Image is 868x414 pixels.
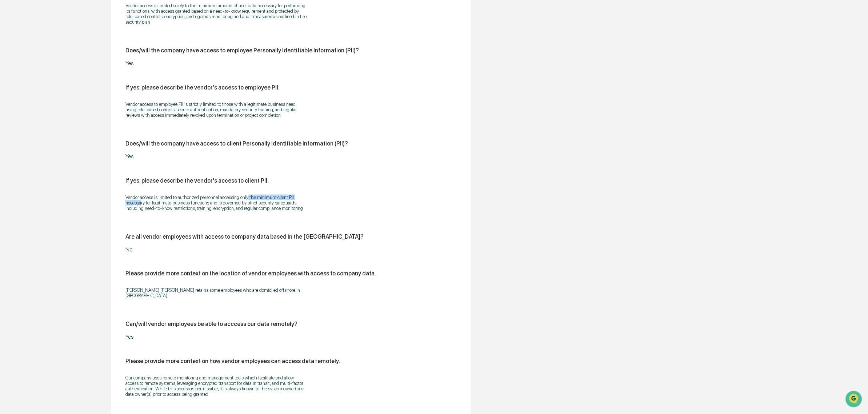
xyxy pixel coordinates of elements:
[4,89,50,102] a: 🖐️Preclearance
[125,334,307,341] div: Yes
[125,47,359,54] div: Does/will the company have access to employee Personally Identifiable Information (PII)?
[125,375,307,397] p: Our company uses remote monitoring and management tools ​which facilitate and allow access to rem...
[125,233,364,240] div: Are all vendor employees with access to company data based in the [GEOGRAPHIC_DATA]?
[60,92,90,99] span: Attestations
[125,270,376,277] div: Please provide more context on the location of vendor employees with access to company data.
[125,246,307,253] div: No
[15,92,47,99] span: Preclearance
[53,92,59,98] div: 🗄️
[7,92,13,98] div: 🖐️
[25,63,92,69] div: We're available if you need us!
[72,123,88,129] span: Pylon
[125,177,269,184] div: If yes, please describe the vendor's access to client PII.
[51,123,88,129] a: Powered byPylon
[125,321,297,328] div: Can/will vendor employees be able to acccess our data remotely?
[4,103,49,116] a: 🔎Data Lookup
[25,56,119,63] div: Start new chat
[125,140,348,147] div: Does/will the company have access to client Personally Identifiable Information (PII)?
[50,89,93,102] a: 🗄️Attestations
[125,288,307,299] p: ​[PERSON_NAME] [PERSON_NAME] retains some employees who are domiciled offshore in [GEOGRAPHIC_DATA].
[125,195,307,211] p: Vendor access is limited to authorized personnel accessing only the minimum client PII necessary ...
[7,15,132,27] p: How can we help?
[125,153,307,160] div: Yes
[845,390,864,410] iframe: Open customer support
[125,84,280,91] div: If yes, please describe the vendor's access to employee PII.
[15,106,46,113] span: Data Lookup
[125,3,307,25] p: Vendor access is limited solely to the minimum amount of user data necessary for performing its f...
[125,358,340,365] div: Please provide more context on how vendor employees can access data remotely.
[7,56,20,69] img: 1746055101610-c473b297-6a78-478c-a979-82029cc54cd1
[124,58,132,67] button: Start new chat
[125,101,307,118] p: Vendor access to employee PII is strictly limited to those with a legitimate business need, using...
[125,60,307,67] div: Yes
[7,106,13,112] div: 🔎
